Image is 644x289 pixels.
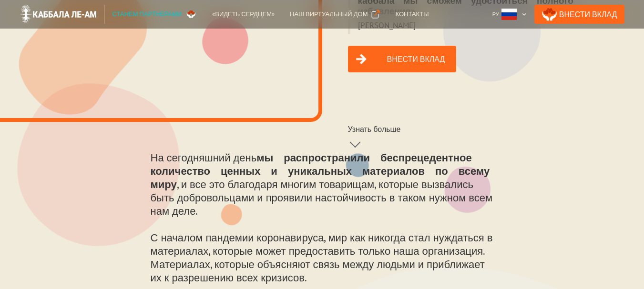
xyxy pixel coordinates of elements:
[204,5,282,24] a: «Видеть сердцем»
[395,10,429,19] div: Контакты
[212,10,275,19] div: «Видеть сердцем»
[112,10,182,19] div: Станем партнерами
[282,5,388,24] a: Наш виртуальный дом
[151,151,490,191] strong: мы распространили беспрецедентное количество ценных и уникальных материалов по всему миру
[348,46,457,72] a: Внести вклад
[105,5,205,24] a: Станем партнерами
[492,10,499,19] div: Ру
[534,5,625,24] a: Внести Вклад
[348,124,457,149] a: Узнать больше
[348,124,401,134] div: Узнать больше
[388,5,436,24] a: Контакты
[290,10,368,19] div: Наш виртуальный дом
[489,5,531,24] div: Ру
